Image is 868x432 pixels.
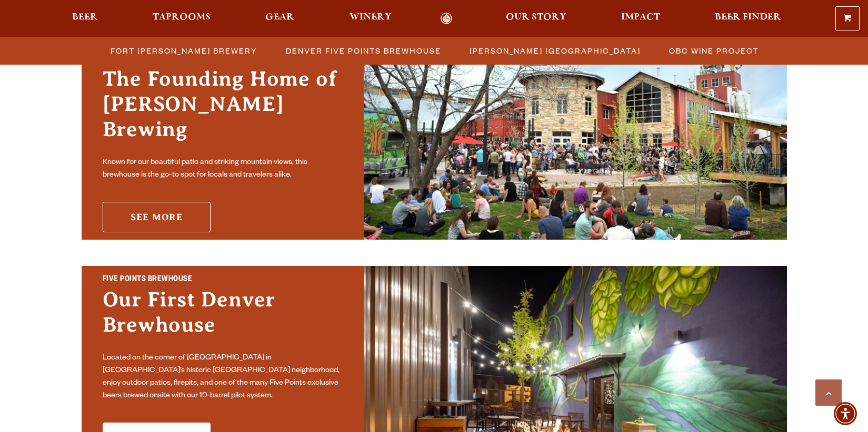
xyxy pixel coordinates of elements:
span: Winery [350,13,392,22]
span: Our Story [506,13,566,22]
span: Taprooms [153,13,211,22]
a: Odell Home [427,13,466,25]
span: OBC Wine Project [669,43,759,58]
p: Located on the corner of [GEOGRAPHIC_DATA] in [GEOGRAPHIC_DATA]’s historic [GEOGRAPHIC_DATA] neig... [103,352,343,403]
a: Beer Finder [708,13,788,25]
div: Accessibility Menu [834,402,857,425]
a: Impact [614,13,667,25]
img: Fort Collins Brewery & Taproom' [364,45,787,240]
span: Denver Five Points Brewhouse [286,43,441,58]
a: Scroll to top [815,379,842,406]
p: Known for our beautiful patio and striking mountain views, this brewhouse is the go-to spot for l... [103,157,343,182]
a: Our Story [499,13,573,25]
a: [PERSON_NAME] [GEOGRAPHIC_DATA] [463,43,646,58]
a: See More [103,202,211,232]
span: Beer Finder [715,13,781,22]
span: Impact [621,13,660,22]
h2: Five Points Brewhouse [103,273,343,287]
a: Winery [343,13,398,25]
h3: Our First Denver Brewhouse [103,287,343,348]
a: Gear [258,13,301,25]
span: [PERSON_NAME] [GEOGRAPHIC_DATA] [470,43,641,58]
a: Fort [PERSON_NAME] Brewery [104,43,263,58]
h3: The Founding Home of [PERSON_NAME] Brewing [103,66,343,152]
a: Taprooms [146,13,217,25]
span: Beer [72,13,98,22]
a: OBC Wine Project [663,43,764,58]
span: Gear [265,13,294,22]
span: Fort [PERSON_NAME] Brewery [111,43,257,58]
a: Beer [65,13,105,25]
a: Denver Five Points Brewhouse [280,43,446,58]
